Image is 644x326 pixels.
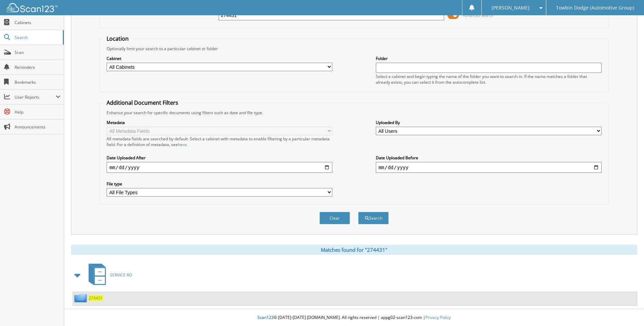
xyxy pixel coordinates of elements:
span: Bookmarks [15,79,60,85]
span: Announcements [15,124,60,130]
span: Towbin Dodge (Automotive Group) [556,6,634,10]
span: Scan [15,49,60,55]
label: Uploaded By [376,120,602,125]
span: Reminders [15,64,60,70]
span: [PERSON_NAME] [492,6,530,10]
span: Search [15,35,59,40]
label: Metadata [107,120,332,125]
label: Date Uploaded After [107,155,332,161]
legend: Additional Document Filters [103,99,182,106]
a: 274431 [89,295,103,301]
img: scan123-logo-white.svg [7,3,58,12]
span: User Reports [15,94,56,100]
div: Enhance your search for specific documents using filters such as date and file type. [103,110,605,116]
div: All metadata fields are searched by default. Select a cabinet with metadata to enable filtering b... [107,136,332,147]
a: Privacy Policy [425,314,451,320]
label: File type [107,181,332,187]
label: Cabinet [107,56,332,61]
a: SERVICE RO [85,262,132,288]
div: Matches found for "274431" [71,245,637,255]
a: here [178,142,187,147]
button: Search [358,212,389,224]
input: start [107,162,332,173]
span: Cabinets [15,20,60,25]
label: Folder [376,56,602,61]
span: Advanced Search [463,13,493,18]
span: SERVICE RO [110,272,132,278]
legend: Location [103,35,132,42]
span: Help [15,109,60,115]
div: © [DATE]-[DATE] [DOMAIN_NAME]. All rights reserved | appg02-scan123-com | [64,309,644,326]
div: Optionally limit your search to a particular cabinet or folder [103,46,605,52]
img: folder2.png [74,294,89,302]
label: Date Uploaded Before [376,155,602,161]
span: Scan123 [257,314,274,320]
button: Clear [319,212,350,224]
iframe: Chat Widget [610,293,644,326]
input: end [376,162,602,173]
div: Select a cabinet and begin typing the name of the folder you want to search in. If the name match... [376,74,602,85]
